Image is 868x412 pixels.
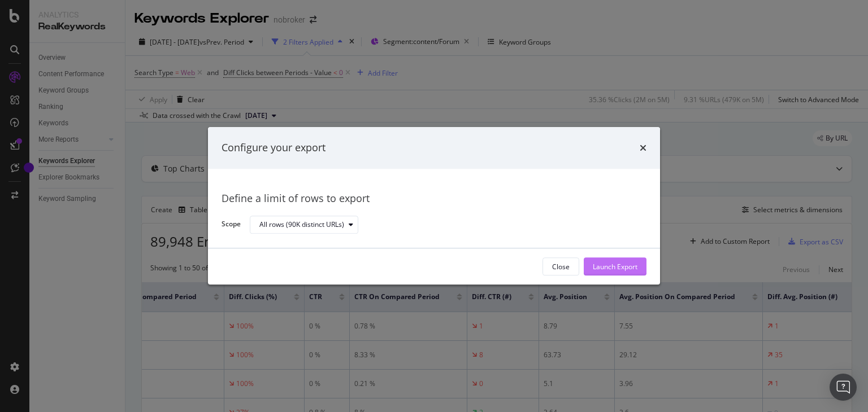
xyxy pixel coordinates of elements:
[542,258,579,276] button: Close
[640,141,646,155] div: times
[552,262,570,271] div: Close
[222,220,241,232] label: Scope
[593,262,637,271] div: Launch Export
[830,374,857,401] div: Open Intercom Messenger
[250,216,358,234] button: All rows (90K distinct URLs)
[208,127,660,284] div: modal
[259,221,344,228] div: All rows (90K distinct URLs)
[584,258,646,276] button: Launch Export
[222,191,646,206] div: Define a limit of rows to export
[222,141,325,155] div: Configure your export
